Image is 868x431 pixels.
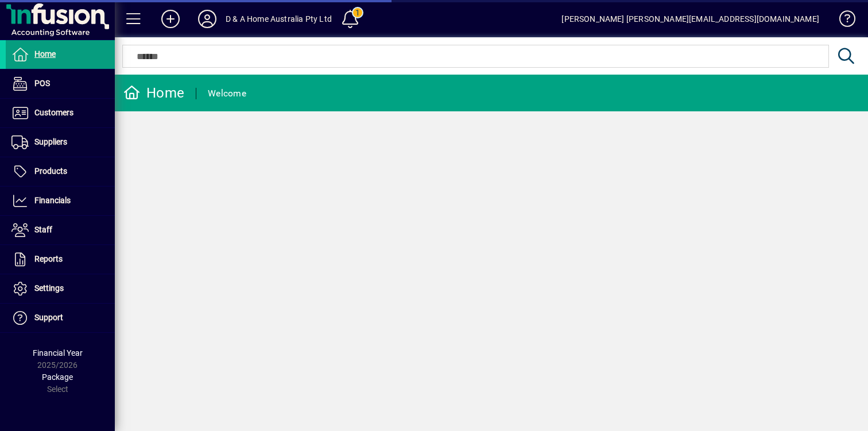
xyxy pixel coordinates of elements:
[189,9,226,29] button: Profile
[34,284,64,293] span: Settings
[6,128,115,157] a: Suppliers
[6,99,115,127] a: Customers
[33,348,83,358] span: Financial Year
[34,313,63,322] span: Support
[6,304,115,332] a: Support
[123,84,184,102] div: Home
[34,79,50,88] span: POS
[34,137,67,146] span: Suppliers
[152,9,189,29] button: Add
[226,10,332,28] div: D & A Home Australia Pty Ltd
[34,166,67,176] span: Products
[6,157,115,186] a: Products
[6,69,115,98] a: POS
[34,196,71,205] span: Financials
[34,108,73,117] span: Customers
[6,245,115,274] a: Reports
[6,187,115,215] a: Financials
[6,274,115,303] a: Settings
[34,49,56,59] span: Home
[34,254,63,263] span: Reports
[831,2,854,40] a: Knowledge Base
[42,372,73,382] span: Package
[561,10,819,28] div: [PERSON_NAME] [PERSON_NAME][EMAIL_ADDRESS][DOMAIN_NAME]
[208,84,246,103] div: Welcome
[34,225,52,234] span: Staff
[6,216,115,244] a: Staff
